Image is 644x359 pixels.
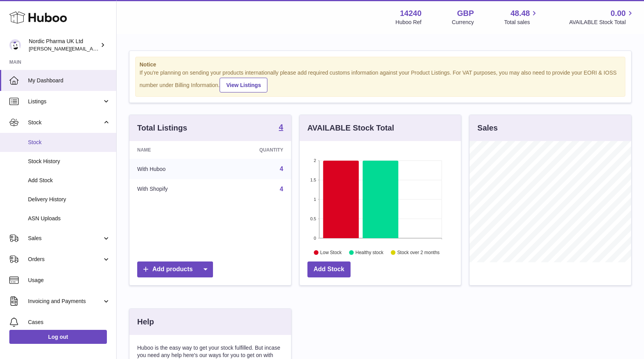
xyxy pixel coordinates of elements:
[137,317,154,327] h3: Help
[28,256,102,263] span: Orders
[28,277,110,284] span: Usage
[569,19,635,26] span: AVAILABLE Stock Total
[129,141,216,159] th: Name
[28,215,110,222] span: ASN Uploads
[29,45,156,52] span: [PERSON_NAME][EMAIL_ADDRESS][DOMAIN_NAME]
[9,39,21,51] img: joe.plant@parapharmdev.com
[140,61,621,68] strong: Notice
[28,98,102,105] span: Listings
[314,158,316,163] text: 2
[320,250,342,255] text: Low Stock
[129,179,216,199] td: With Shopify
[396,19,422,26] div: Huboo Ref
[504,19,539,26] span: Total sales
[452,19,474,26] div: Currency
[9,330,107,344] a: Log out
[504,8,539,26] a: 48.48 Total sales
[569,8,635,26] a: 0.00 AVAILABLE Stock Total
[355,250,384,255] text: Healthy stock
[510,8,530,19] span: 48.48
[280,186,283,192] a: 4
[28,158,110,165] span: Stock History
[477,123,497,133] h3: Sales
[28,119,102,126] span: Stock
[28,196,110,203] span: Delivery History
[29,38,99,52] div: Nordic Pharma UK Ltd
[400,8,422,19] strong: 14240
[137,123,187,133] h3: Total Listings
[307,261,351,277] a: Add Stock
[140,69,621,92] div: If you're planning on sending your products internationally please add required customs informati...
[310,178,316,182] text: 1.5
[28,235,102,242] span: Sales
[279,123,283,132] a: 4
[28,177,110,184] span: Add Stock
[279,123,283,131] strong: 4
[216,141,291,159] th: Quantity
[28,298,102,305] span: Invoicing and Payments
[28,77,110,84] span: My Dashboard
[457,8,474,19] strong: GBP
[137,261,213,277] a: Add products
[314,236,316,240] text: 0
[129,159,216,179] td: With Huboo
[28,139,110,146] span: Stock
[314,197,316,202] text: 1
[28,319,110,326] span: Cases
[280,166,283,172] a: 4
[307,123,394,133] h3: AVAILABLE Stock Total
[397,250,440,255] text: Stock over 2 months
[220,78,267,92] a: View Listings
[611,8,626,19] span: 0.00
[310,216,316,221] text: 0.5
